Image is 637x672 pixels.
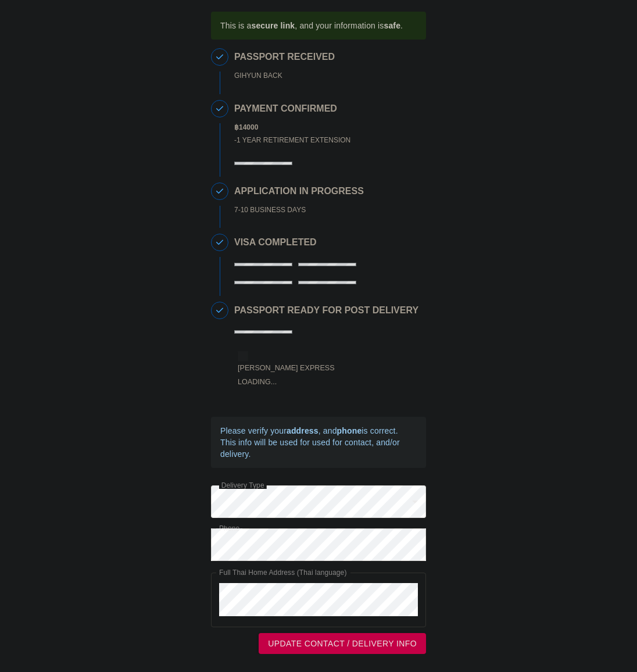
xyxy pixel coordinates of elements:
button: UPDATE CONTACT / DELIVERY INFO [259,633,426,655]
h2: PAYMENT CONFIRMED [234,103,350,114]
b: phone [337,426,362,435]
span: 1 [212,49,228,65]
div: Please verify your , and is correct. [220,425,417,437]
div: This info will be used for used for contact, and/or delivery. [220,437,417,460]
div: [PERSON_NAME] Express Loading... [238,362,360,389]
h2: PASSPORT READY FOR POST DELIVERY [234,305,418,316]
b: ฿ 14000 [234,123,258,131]
span: 5 [212,302,228,319]
h2: VISA COMPLETED [234,237,420,248]
div: GIHYUN BACK [234,69,335,83]
span: UPDATE CONTACT / DELIVERY INFO [268,637,417,651]
b: secure link [251,21,295,30]
div: 7-10 BUSINESS DAYS [234,203,364,217]
span: 2 [212,101,228,117]
h2: APPLICATION IN PROGRESS [234,186,364,196]
span: 3 [212,183,228,199]
div: - 1 Year Retirement Extension [234,134,350,147]
h2: PASSPORT RECEIVED [234,52,335,62]
b: safe [384,21,400,30]
div: This is a , and your information is . [220,15,403,36]
span: 4 [212,234,228,251]
b: address [287,426,319,435]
